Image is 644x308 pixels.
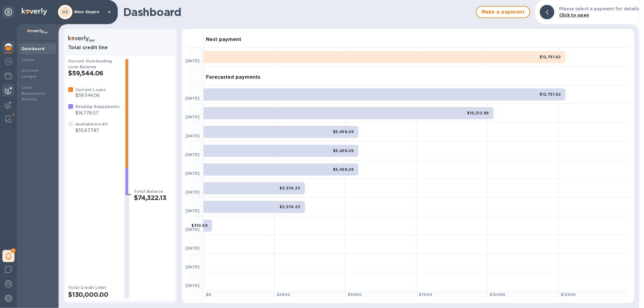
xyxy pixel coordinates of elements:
[5,72,12,80] img: Wallets
[476,6,530,18] button: Make a payment
[561,292,576,297] b: $ 12500
[206,75,260,80] h3: Forecasted payments
[185,59,200,63] b: [DATE]
[185,227,200,232] b: [DATE]
[185,134,200,138] b: [DATE]
[559,6,639,11] b: Please select a payment for details
[559,13,589,17] b: Click to open
[68,45,172,51] h3: Total credit line
[185,96,200,100] b: [DATE]
[185,283,200,288] b: [DATE]
[134,194,172,202] h2: $74,322.13
[467,111,489,115] b: $10,212.99
[68,291,120,298] h2: $130,000.00
[75,87,106,92] b: Current Loans
[185,152,200,157] b: [DATE]
[62,10,69,14] b: WE
[74,10,104,14] p: Wine Empire
[22,46,45,51] b: Dashboard
[185,190,200,194] b: [DATE]
[68,285,106,290] b: Total Credit Limit
[75,104,120,109] b: Pending Repayments
[123,6,473,18] h1: Dashboard
[540,55,561,59] b: $12,751.62
[68,69,120,77] h2: $59,544.06
[280,205,300,209] b: $3,574.23
[206,37,241,43] h3: Next payment
[5,58,12,65] img: Foreign exchange
[481,8,525,16] span: Make a payment
[75,127,108,134] p: $55,677.87
[348,292,361,297] b: $ 5000
[490,292,505,297] b: $ 10000
[68,59,112,69] b: Current Outstanding Loan Balance
[333,129,354,134] b: $5,456.26
[333,167,354,172] b: $5,456.26
[22,8,47,15] img: Logo
[75,122,108,126] b: Available Credit
[75,92,106,99] p: $59,544.06
[22,57,34,62] b: Loans
[22,85,45,102] b: Loan Repayment History
[185,115,200,119] b: [DATE]
[75,110,120,116] p: $14,778.07
[11,248,16,253] span: 1
[419,292,432,297] b: $ 7500
[333,148,354,153] b: $5,456.26
[22,68,39,79] b: Account Ledger
[277,292,290,297] b: $ 2500
[206,292,211,297] b: $ 0
[185,208,200,213] b: [DATE]
[2,6,14,18] div: Unpin categories
[185,246,200,250] b: [DATE]
[185,265,200,269] b: [DATE]
[191,223,207,228] b: $310.59
[134,189,163,194] b: Total Balance
[185,171,200,176] b: [DATE]
[280,186,300,190] b: $3,574.23
[540,92,561,97] b: $12,751.62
